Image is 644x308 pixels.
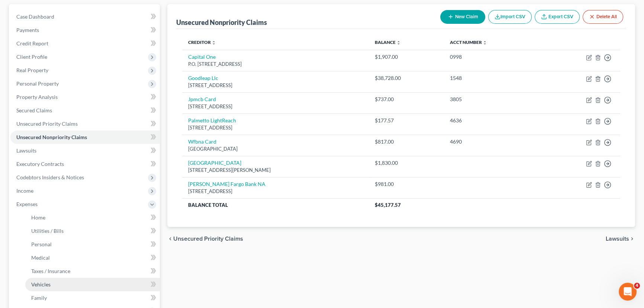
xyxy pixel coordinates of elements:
[167,236,243,242] button: chevron_left Unsecured Priority Claims
[375,138,438,145] div: $817.00
[188,167,363,174] div: [STREET_ADDRESS][PERSON_NAME]
[25,264,160,278] a: Taxes / Insurance
[10,104,160,117] a: Secured Claims
[188,75,218,81] a: Goodleap Llc
[16,40,48,46] span: Credit Report
[16,174,84,180] span: Codebtors Insiders & Notices
[31,228,64,234] span: Utilities / Bills
[31,295,47,301] span: Family
[16,161,64,167] span: Executory Contracts
[188,54,216,60] a: Capital One
[16,147,36,154] span: Lawsuits
[16,107,52,113] span: Secured Claims
[375,74,438,82] div: $38,728.00
[25,251,160,264] a: Medical
[188,138,216,145] a: Wfbna Card
[212,41,216,45] i: unfold_more
[173,236,243,242] span: Unsecured Priority Claims
[396,41,401,45] i: unfold_more
[16,13,54,20] span: Case Dashboard
[450,39,487,45] a: Acct Number unfold_more
[629,236,635,242] i: chevron_right
[16,134,87,140] span: Unsecured Nonpriority Claims
[483,41,487,45] i: unfold_more
[450,138,535,145] div: 4690
[31,281,51,288] span: Vehicles
[375,202,401,208] span: $45,177.57
[450,117,535,124] div: 4636
[375,53,438,61] div: $1,907.00
[634,283,640,289] span: 4
[25,211,160,224] a: Home
[375,180,438,188] div: $981.00
[16,187,33,194] span: Income
[188,188,363,195] div: [STREET_ADDRESS]
[25,291,160,305] a: Family
[10,37,160,50] a: Credit Report
[31,214,45,221] span: Home
[16,201,38,207] span: Expenses
[188,181,265,187] a: [PERSON_NAME] Fargo Bank NA
[188,39,216,45] a: Creditor unfold_more
[16,121,78,127] span: Unsecured Priority Claims
[16,94,58,100] span: Property Analysis
[10,10,160,23] a: Case Dashboard
[10,23,160,37] a: Payments
[176,18,267,27] div: Unsecured Nonpriority Claims
[188,145,363,153] div: [GEOGRAPHIC_DATA]
[188,82,363,89] div: [STREET_ADDRESS]
[16,80,59,87] span: Personal Property
[25,278,160,291] a: Vehicles
[619,283,637,301] iframe: Intercom live chat
[375,39,401,45] a: Balance unfold_more
[10,90,160,104] a: Property Analysis
[450,53,535,61] div: 0998
[535,10,580,24] a: Export CSV
[16,67,48,73] span: Real Property
[188,117,236,123] a: Palmetto LightReach
[606,236,629,242] span: Lawsuits
[488,10,532,24] button: Import CSV
[583,10,623,24] button: Delete All
[182,198,369,212] th: Balance Total
[31,268,70,274] span: Taxes / Insurance
[31,254,50,261] span: Medical
[16,27,39,33] span: Payments
[31,241,52,247] span: Personal
[440,10,485,24] button: New Claim
[375,117,438,124] div: $177.57
[375,159,438,167] div: $1,830.00
[25,224,160,238] a: Utilities / Bills
[375,96,438,103] div: $737.00
[10,131,160,144] a: Unsecured Nonpriority Claims
[10,117,160,131] a: Unsecured Priority Claims
[25,238,160,251] a: Personal
[450,74,535,82] div: 1548
[167,236,173,242] i: chevron_left
[188,160,241,166] a: [GEOGRAPHIC_DATA]
[450,96,535,103] div: 3805
[188,61,363,68] div: P.O. [STREET_ADDRESS]
[10,144,160,157] a: Lawsuits
[188,103,363,110] div: [STREET_ADDRESS]
[188,124,363,131] div: [STREET_ADDRESS]
[10,157,160,171] a: Executory Contracts
[16,54,47,60] span: Client Profile
[606,236,635,242] button: Lawsuits chevron_right
[188,96,216,102] a: Jpmcb Card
